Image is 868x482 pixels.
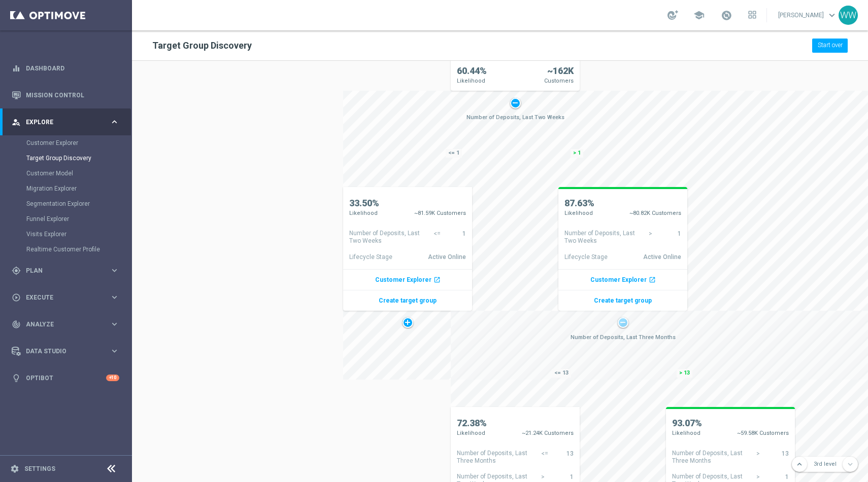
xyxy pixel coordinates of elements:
div: Realtime Customer Profile [26,242,131,257]
i: lightbulb [12,374,21,383]
i: keyboard_arrow_right [110,117,119,127]
span: Analyze [26,321,110,327]
span: <= [433,230,440,245]
div: Migration Explorer [26,181,131,196]
a: Customer Explorer [26,139,106,147]
i: remove_circle [509,97,521,109]
div: gps_fixed Plan keyboard_arrow_right [11,267,120,275]
div: 13 [550,450,574,458]
span: ~162K [547,65,574,77]
span: Likelihood [457,77,485,85]
span: Explore [26,119,110,125]
span: Plan [26,268,110,274]
span: Likelihood [349,209,378,217]
button: track_changes Analyze keyboard_arrow_right [11,320,120,328]
button: Data Studio keyboard_arrow_right [11,347,120,355]
i: person_search [12,118,21,127]
p: Create target group [343,290,472,311]
div: Plan [12,266,110,275]
div: Target Group Discovery [26,151,131,166]
a: Optibot [26,364,106,391]
span: ~80.82K Customers [629,210,681,216]
div: Execute [12,293,110,302]
i: track_changes [12,320,21,329]
span: Number of Deposits, Last Three Months [457,450,537,465]
span: > 13 [677,369,692,378]
span: Number of Deposits, Last Three Months [571,333,676,342]
i: keyboard_arrow_right [110,319,119,329]
span: Lifecycle Stage [564,253,610,261]
i: keyboard_arrow_right [110,266,119,275]
button: Mission Control [11,91,120,99]
div: Customer Explorer [26,135,131,151]
span: Number of Deposits, Last Two Weeks [466,114,564,122]
a: Migration Explorer [26,184,106,193]
a: Customer Model [26,169,106,177]
span: Data Studio [26,348,110,354]
span: 3rd level [809,457,842,472]
div: 1 [657,230,681,238]
i: play_circle_outline [12,293,21,302]
a: Visits Explorer [26,230,106,238]
i: expand_more [846,460,855,469]
a: Mission Control [26,82,119,108]
span: Customers [544,77,574,85]
div: 1 [550,473,574,481]
div: Active Online [395,253,466,261]
span: 87.63% [564,197,594,209]
div: Explore [12,118,110,127]
i: expand_less [795,460,804,469]
div: Dashboard [12,55,119,82]
div: 1 [765,473,789,481]
i: gps_fixed [12,266,21,275]
span: Likelihood [564,209,593,217]
button: lightbulb Optibot +10 [11,374,120,382]
span: ~21.24K Customers [522,430,574,436]
div: Analyze [12,320,110,329]
span: Number of Deposits, Last Two Weeks [349,230,429,245]
a: Funnel Explorer [26,215,106,223]
div: Mission Control [12,82,119,108]
span: ~81.59K Customers [414,210,466,216]
span: Number of Deposits, Last Three Months [672,450,752,465]
span: Number of Deposits, Last Two Weeks [564,230,645,245]
span: school [693,10,705,21]
a: Settings [24,466,55,472]
span: > 1 [571,149,583,158]
button: person_search Explore keyboard_arrow_right [11,118,120,126]
p: Customer Explorer [558,269,687,290]
div: +10 [106,375,119,381]
div: Data Studio [12,347,110,356]
span: <= [541,450,548,465]
span: <= 1 [446,149,462,158]
i: settings [10,464,19,473]
span: ~59.58K Customers [737,430,789,436]
button: equalizer Dashboard [11,64,120,72]
div: Segmentation Explorer [26,196,131,211]
p: Customer Explorer [343,269,472,290]
a: [PERSON_NAME]keyboard_arrow_down [777,8,839,23]
i: open_in_new [649,276,656,283]
h2: Target Group Discovery [152,40,252,52]
span: Likelihood [672,429,700,437]
button: play_circle_outline Execute keyboard_arrow_right [11,293,120,302]
button: expand_less [792,457,807,472]
span: 93.07% [672,417,702,429]
i: add_circle [402,316,414,328]
span: 33.50% [349,197,379,209]
span: Likelihood [457,429,485,437]
p: Create target group [558,290,687,311]
div: Customer Model [26,166,131,181]
i: keyboard_arrow_right [110,346,119,356]
div: WW [839,6,858,25]
div: Funnel Explorer [26,211,131,227]
i: keyboard_arrow_right [110,292,119,302]
span: 60.44% [457,65,487,77]
a: Segmentation Explorer [26,200,106,208]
